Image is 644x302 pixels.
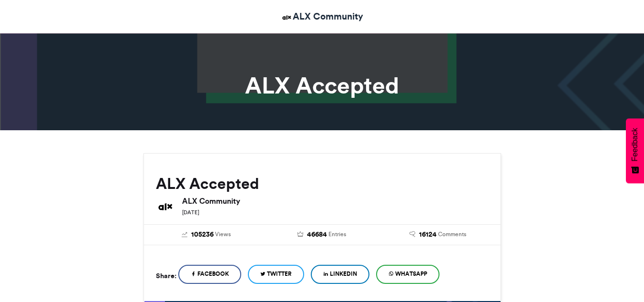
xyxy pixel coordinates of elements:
img: ALX Community [281,11,293,23]
span: 16124 [419,229,437,240]
span: LinkedIn [330,270,357,278]
a: ALX Community [281,10,363,23]
span: Feedback [631,128,639,161]
a: 105236 Views [156,229,257,240]
span: Views [215,230,231,239]
a: LinkedIn [311,265,369,284]
a: Twitter [248,265,304,284]
small: [DATE] [182,209,199,216]
span: Entries [328,230,346,239]
span: Twitter [267,270,292,278]
a: 16124 Comments [387,229,489,240]
span: Facebook [197,270,229,278]
h6: ALX Community [182,197,489,205]
h1: ALX Accepted [58,74,587,97]
iframe: chat widget [604,264,634,292]
span: Comments [438,230,466,239]
h2: ALX Accepted [156,175,489,192]
img: ALX Community [156,197,175,216]
span: 105236 [191,229,214,240]
span: 46684 [307,229,327,240]
button: Feedback - Show survey [626,118,644,183]
a: Facebook [178,265,241,284]
a: 46684 Entries [271,229,373,240]
span: WhatsApp [395,270,427,278]
h5: Share: [156,270,176,282]
a: WhatsApp [376,265,440,284]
